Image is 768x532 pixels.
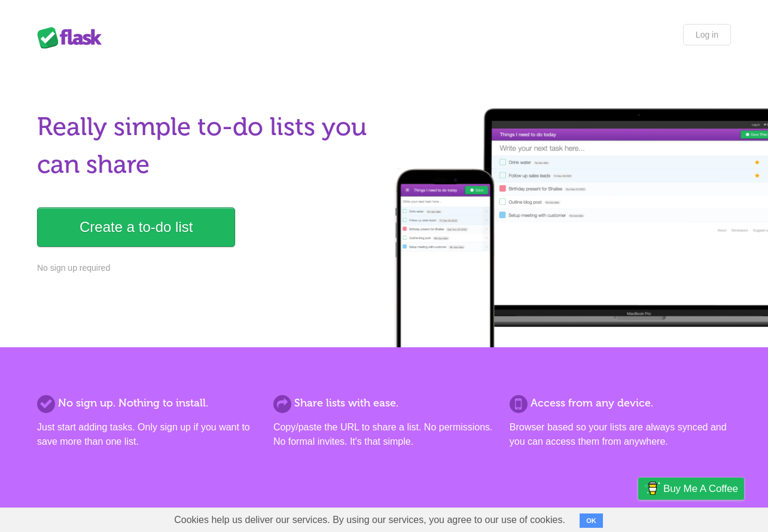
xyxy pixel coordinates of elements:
p: Browser based so your lists are always synced and you can access them from anywhere. [510,420,731,449]
button: OK [580,513,603,528]
p: Just start adding tasks. Only sign up if you want to save more than one list. [37,420,258,449]
p: Copy/paste the URL to share a list. No permissions. No formal invites. It's that simple. [273,420,495,449]
img: Buy me a coffee [644,478,660,499]
a: Log in [683,24,731,45]
a: Create a to-do list [37,207,235,247]
span: Buy me a coffee [663,478,738,499]
span: Cookies help us deliver our services. By using our services, you agree to our use of cookies. [162,508,577,532]
h2: No sign up. Nothing to install. [37,395,258,411]
a: Buy me a coffee [638,478,744,500]
h2: Access from any device. [510,395,731,411]
h1: Really simple to-do lists you can share [37,108,377,184]
div: Flask Lists [37,27,109,48]
p: No sign up required [37,262,377,274]
h2: Share lists with ease. [273,395,495,411]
